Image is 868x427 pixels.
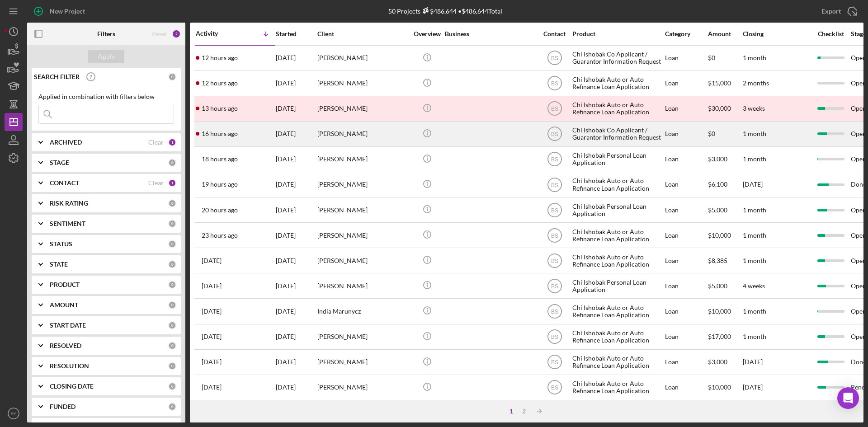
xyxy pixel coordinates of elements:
div: [DATE] [276,173,316,197]
b: ARCHIVED [50,139,82,146]
div: Chi Ishobak Auto or Auto Refinance Loan Application [572,325,663,349]
div: [DATE] [276,147,316,171]
time: 1 month [743,333,766,340]
div: [PERSON_NAME] [317,375,408,399]
div: [DATE] [276,350,316,374]
b: START DATE [50,322,86,329]
time: 2025-09-29 21:17 [202,384,222,391]
div: Closing [743,30,811,38]
div: [PERSON_NAME] [317,97,408,121]
span: $0 [708,130,715,137]
time: 2025-10-01 00:52 [202,282,222,290]
div: 0 [168,281,176,289]
span: $8,385 [708,257,727,264]
span: $5,000 [708,206,727,214]
time: 2025-10-01 17:51 [202,181,238,188]
b: RESOLUTION [50,362,89,370]
div: [DATE] [276,46,316,70]
text: BS [551,156,558,163]
div: [DATE] [276,249,316,272]
div: Started [276,30,316,38]
div: Loan [665,325,707,349]
time: 4 weeks [743,282,765,290]
div: Client [317,30,408,38]
div: Reset [152,30,167,38]
text: BS [551,182,558,188]
div: Loan [665,299,707,323]
b: SEARCH FILTER [34,73,80,80]
b: FUNDED [50,403,75,410]
text: BS [551,55,558,61]
div: 2 [172,29,181,38]
time: 2025-10-02 00:16 [202,105,238,112]
span: $10,000 [708,231,731,239]
time: 1 month [743,206,766,214]
div: [PERSON_NAME] [317,122,408,146]
div: [DATE] [276,97,316,121]
div: 0 [168,220,176,228]
text: BS [551,106,558,112]
div: $3,000 [708,350,742,374]
time: 2025-10-01 08:27 [202,257,222,264]
time: 2025-09-30 20:22 [202,308,222,315]
b: STATUS [50,240,72,248]
time: [DATE] [743,358,763,366]
time: [DATE] [743,383,763,391]
div: Chi Ishobak Personal Loan Application [572,147,663,171]
div: [PERSON_NAME] [317,173,408,197]
div: Chi Ishobak Auto or Auto Refinance Loan Application [572,299,663,323]
div: $30,000 [708,97,742,121]
div: 2 [518,408,530,415]
time: 1 month [743,155,766,163]
div: Contact [538,30,571,38]
text: BS [551,258,558,264]
b: RISK RATING [50,200,88,207]
text: BS [551,359,558,366]
text: BS [11,411,17,416]
div: Chi Ishobak Personal Loan Application [572,274,663,298]
div: Loan [665,223,707,247]
div: 0 [168,240,176,248]
b: STATE [50,261,68,268]
div: Chi Ishobak Auto or Auto Refinance Loan Application [572,350,663,374]
time: [DATE] [743,180,763,188]
button: BS [5,404,23,422]
div: 0 [168,73,176,81]
span: $10,000 [708,383,731,391]
div: [DATE] [276,223,316,247]
div: [DATE] [276,274,316,298]
div: India Marunycz [317,299,408,323]
div: Overview [410,30,444,38]
div: [DATE] [276,299,316,323]
div: 0 [168,159,176,167]
div: Loan [665,173,707,197]
b: STAGE [50,159,69,166]
div: $486,644 [420,7,457,15]
div: 0 [168,382,176,390]
button: Apply [88,50,124,63]
text: BS [551,309,558,315]
text: BS [551,334,558,340]
div: [DATE] [276,198,316,222]
time: 2025-10-02 01:25 [202,54,238,61]
div: [DATE] [276,122,316,146]
time: 2025-09-29 22:38 [202,358,222,366]
time: 1 month [743,130,766,137]
div: 0 [168,362,176,370]
time: 1 month [743,54,766,61]
div: [PERSON_NAME] [317,223,408,247]
time: 2025-10-01 13:41 [202,232,238,239]
div: $6,100 [708,173,742,197]
div: Chi Ishobak Auto or Auto Refinance Loan Application [572,97,663,121]
div: Open Intercom Messenger [837,387,859,409]
b: RESOLVED [50,342,81,349]
button: New Project [27,2,94,20]
text: BS [551,385,558,391]
b: PRODUCT [50,281,80,288]
div: [DATE] [276,71,316,95]
div: Loan [665,375,707,399]
div: [PERSON_NAME] [317,46,408,70]
div: [PERSON_NAME] [317,325,408,349]
div: Chi Ishobak Auto or Auto Refinance Loan Application [572,375,663,399]
text: BS [551,207,558,213]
